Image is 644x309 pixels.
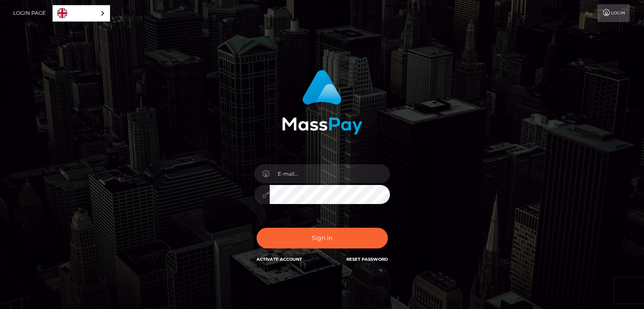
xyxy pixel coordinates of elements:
a: Login [597,4,630,22]
a: English [53,6,110,21]
a: Reset Password [346,257,388,262]
a: Login Page [13,4,46,22]
aside: Language selected: English [53,5,110,22]
a: Activate Account [257,257,302,262]
button: Sign in [257,228,388,248]
input: E-mail... [270,164,390,183]
img: MassPay Login [282,70,362,135]
div: Language [53,5,110,22]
